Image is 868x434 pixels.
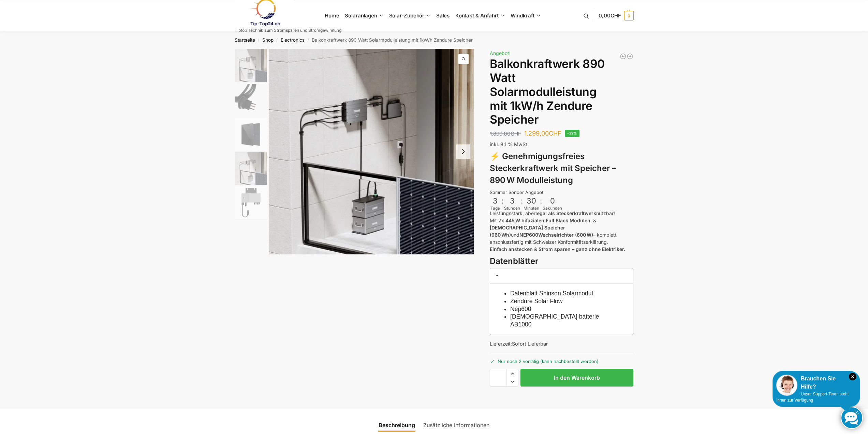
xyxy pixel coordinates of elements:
span: Unser Support-Team steht Ihnen zur Verfügung [776,392,849,403]
a: [DEMOGRAPHIC_DATA] batterie AB1000 [510,313,599,328]
a: Steckerkraftwerk mit 4 KW Speicher und 8 Solarmodulen mit 3600 Watt [627,53,633,60]
a: Solaranlagen [342,0,386,31]
div: : [540,196,542,210]
button: Next slide [456,144,470,159]
span: Reduce quantity [507,377,518,386]
img: Customer service [776,375,797,396]
div: 0 [543,196,561,205]
span: CHF [511,130,521,137]
span: 0,00 [599,12,621,19]
nav: Breadcrumb [222,31,646,49]
span: Lieferzeit: [490,341,548,347]
span: Increase quantity [507,369,518,378]
a: Nep600 [510,306,531,312]
a: Zusätzliche Informationen [419,417,494,433]
span: Solaranlagen [345,12,377,19]
div: Sekunden [543,205,562,211]
strong: [DEMOGRAPHIC_DATA] Speicher (960 Wh) [490,225,565,238]
a: Solar-Zubehör [386,0,433,31]
div: : [501,196,503,210]
h1: Balkonkraftwerk 890 Watt Solarmodulleistung mit 1kW/h Zendure Speicher [490,57,633,127]
a: Windkraft [507,0,543,31]
span: Sales [436,12,450,19]
a: Startseite [235,37,255,43]
div: Minuten [524,205,539,211]
div: 30 [524,196,539,205]
strong: Einfach anstecken & Strom sparen – ganz ohne Elektriker. [490,246,625,252]
span: Angebot! [490,50,511,56]
strong: NEP600Wechselrichter (600 W) [519,232,593,238]
div: 3 [505,196,519,205]
span: 0 [624,11,634,20]
bdi: 1.299,00 [524,130,561,137]
i: Schließen [849,373,856,380]
strong: x 445 W bifazialen Full Black Modulen [501,218,590,223]
span: -32% [565,130,579,137]
h3: Datenblätter [490,255,633,267]
span: CHF [549,130,561,137]
a: Kontakt & Anfahrt [452,0,507,31]
span: inkl. 8,1 % MwSt. [490,141,529,147]
img: Zendure-solar-flow-Batteriespeicher für Balkonkraftwerke [235,152,267,185]
a: Beschreibung [374,417,419,433]
img: Zendure-solar-flow-Batteriespeicher für Balkonkraftwerke [269,49,474,254]
p: Tiptop Technik zum Stromsparen und Stromgewinnung [235,28,341,32]
span: CHF [610,12,621,19]
div: : [521,196,523,210]
span: Kontakt & Anfahrt [455,12,499,19]
div: Stunden [504,205,520,211]
img: Zendure-solar-flow-Batteriespeicher für Balkonkraftwerke [235,49,267,82]
span: / [305,38,312,43]
a: Datenblatt Shinson Solarmodul [510,290,593,297]
input: Produktmenge [490,369,507,387]
img: Anschlusskabel-3meter_schweizer-stecker [235,84,267,116]
p: Leistungsstark, aber nutzbar! Mit 2 , & und – komplett anschlussfertig mit Schweizer Konformitäts... [490,210,633,253]
img: nep-microwechselrichter-600w [235,186,267,219]
div: Tage [490,205,501,211]
span: Solar-Zubehör [389,12,425,19]
span: Sofort Lieferbar [512,341,548,347]
a: Shop [262,37,274,43]
span: / [274,38,281,43]
p: Nur noch 2 vorrätig (kann nachbestellt werden) [490,353,633,365]
div: Brauchen Sie Hilfe? [776,375,856,391]
a: Zendure Solar Flow [510,298,563,305]
div: 3 [490,196,500,205]
div: Sommer Sonder Angebot [490,189,633,196]
a: Electronics [281,37,305,43]
a: 0,00CHF 0 [599,5,633,26]
span: / [255,38,262,43]
a: Balkonkraftwerk 890 Watt Solarmodulleistung mit 2kW/h Zendure Speicher [620,53,627,60]
strong: legal als Steckerkraftwerk [535,210,596,216]
h3: ⚡ Genehmigungsfreies Steckerkraftwerk mit Speicher – 890 W Modulleistung [490,151,633,186]
span: Windkraft [511,12,534,19]
button: In den Warenkorb [520,369,633,387]
a: Sales [433,0,452,31]
bdi: 1.899,00 [490,130,521,137]
img: Maysun [235,118,267,151]
a: Znedure solar flow Batteriespeicher fuer BalkonkraftwerkeZnedure solar flow Batteriespeicher fuer... [269,49,474,254]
